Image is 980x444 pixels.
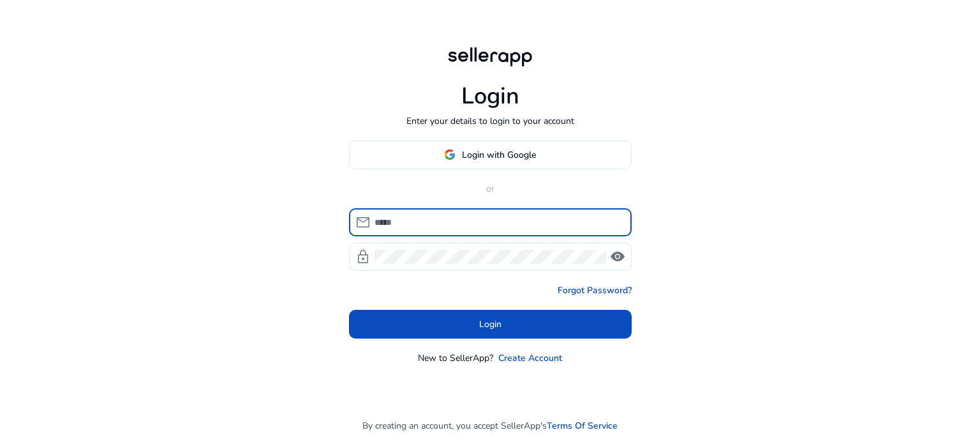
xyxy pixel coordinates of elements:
[444,149,456,160] img: google-logo.svg
[355,215,371,230] span: mail
[547,419,618,433] a: Terms Of Service
[406,114,574,128] p: Enter your details to login to your account
[462,148,536,162] span: Login with Google
[461,82,519,110] h1: Login
[498,351,562,365] a: Create Account
[479,318,501,331] span: Login
[349,141,632,169] button: Login with Google
[355,249,371,264] span: lock
[349,310,632,339] button: Login
[610,249,625,264] span: visibility
[349,182,632,195] p: or
[418,351,493,365] p: New to SellerApp?
[558,284,632,297] a: Forgot Password?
